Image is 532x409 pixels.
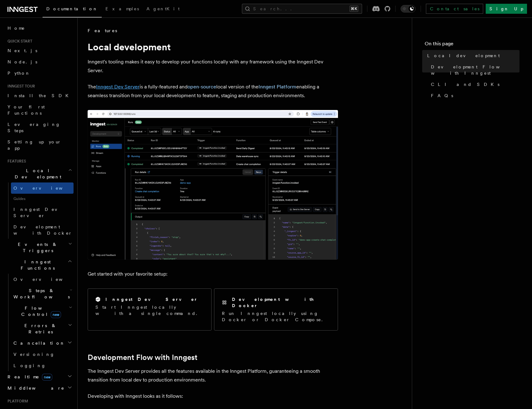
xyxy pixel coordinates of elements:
button: Inngest Functions [5,256,74,274]
span: Development with Docker [13,224,72,236]
span: Features [88,27,117,34]
p: Run Inngest locally using Docker or Docker Compose. [222,310,330,323]
span: Versioning [13,352,55,357]
h1: Local development [88,41,338,52]
a: Examples [102,2,143,17]
span: Home [8,25,25,31]
button: Middleware [5,382,74,394]
span: AgentKit [146,6,180,11]
a: Development Flow with Inngest [88,353,197,362]
a: Leveraging Steps [5,119,74,136]
span: FAQs [431,92,453,99]
span: Platform [5,399,28,404]
a: Logging [11,360,74,371]
p: Start Inngest locally with a single command. [95,304,204,317]
span: new [51,311,61,318]
span: Cancellation [11,340,65,346]
h4: On this page [425,40,519,50]
p: Get started with your favorite setup: [88,270,338,278]
a: Node.js [5,56,74,67]
span: Events & Triggers [5,241,68,254]
div: Local Development [5,182,74,239]
a: Your first Functions [5,101,74,119]
button: Events & Triggers [5,239,74,256]
div: Inngest Functions [5,274,74,371]
a: Local development [425,50,519,61]
img: The Inngest Dev Server on the Functions page [88,110,338,260]
a: Contact sales [426,4,483,14]
button: Flow Controlnew [11,302,74,320]
a: Home [5,22,74,34]
span: Your first Functions [8,104,45,116]
a: Development Flow with Inngest [428,61,519,79]
p: The Inngest Dev Server provides all the features available in the Inngest Platform, guaranteeing ... [88,367,338,384]
span: Setting up your app [8,139,61,151]
span: Guides [11,194,74,204]
a: CLI and SDKs [428,79,519,90]
span: Inngest Dev Server [13,207,67,218]
span: Documentation [46,6,98,11]
span: Node.js [8,59,37,64]
a: Inngest Dev ServerStart Inngest locally with a single command. [88,288,212,331]
span: Development Flow with Inngest [431,64,519,76]
a: Development with Docker [11,221,74,239]
span: Middleware [5,385,64,391]
a: Setting up your app [5,136,74,154]
span: new [42,374,52,381]
span: Flow Control [11,305,69,317]
button: Errors & Retries [11,320,74,337]
span: Overview [13,186,78,191]
button: Search...⌘K [242,4,362,14]
button: Local Development [5,165,74,182]
a: Python [5,67,74,79]
span: CLI and SDKs [431,81,499,87]
p: Inngest's tooling makes it easy to develop your functions locally with any framework using the In... [88,57,338,75]
span: Local development [427,52,500,59]
span: Overview [13,277,78,282]
p: Developing with Inngest looks as it follows: [88,392,338,401]
a: Documentation [43,2,102,17]
h2: Development with Docker [232,296,330,309]
a: Overview [11,274,74,285]
span: Inngest Functions [5,259,68,271]
span: Quick start [5,39,32,44]
button: Cancellation [11,337,74,349]
a: Inngest Dev Server [11,204,74,221]
span: Features [5,159,26,164]
a: Install the SDK [5,90,74,101]
span: Errors & Retries [11,322,68,335]
a: Versioning [11,349,74,360]
a: open-source [187,84,216,90]
span: Next.js [8,48,37,53]
span: Realtime [5,374,52,380]
a: Overview [11,182,74,194]
span: Python [8,71,30,76]
a: AgentKit [143,2,183,17]
span: Examples [105,6,139,11]
button: Steps & Workflows [11,285,74,302]
button: Toggle dark mode [401,5,416,12]
span: Leveraging Steps [8,122,60,133]
span: Steps & Workflows [11,287,70,300]
span: Install the SDK [8,93,72,98]
span: Logging [13,363,46,368]
p: The is a fully-featured and local version of the enabling a seamless transition from your local d... [88,82,338,100]
a: Development with DockerRun Inngest locally using Docker or Docker Compose. [214,288,338,331]
a: Sign Up [486,4,527,14]
span: Inngest tour [5,84,35,89]
a: FAQs [428,90,519,101]
a: Next.js [5,45,74,56]
button: Realtimenew [5,371,74,382]
a: Inngest Platform [258,84,296,90]
a: Inngest Dev Server [96,84,140,90]
kbd: ⌘K [350,6,358,12]
span: Local Development [5,167,68,180]
h2: Inngest Dev Server [105,296,198,302]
